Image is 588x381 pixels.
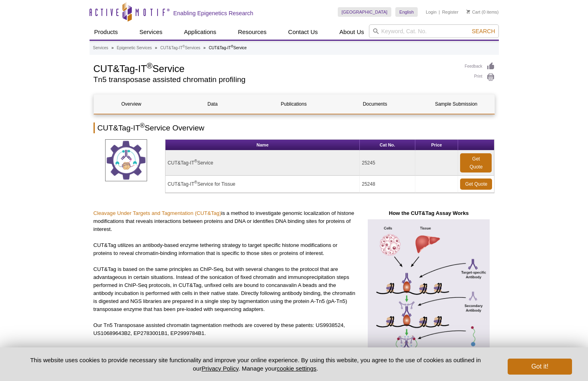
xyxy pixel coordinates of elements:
[338,7,392,17] a: [GEOGRAPHIC_DATA]
[256,94,331,114] a: Publications
[465,73,495,82] a: Print
[93,44,108,52] a: Services
[277,365,316,372] button: cookie settings
[94,62,457,74] h1: CUT&Tag-IT Service
[194,159,197,163] sup: ®
[201,365,238,372] a: Privacy Policy
[466,9,480,15] a: Cart
[472,28,495,34] span: Search
[283,24,323,40] a: Contact Us
[466,7,499,17] li: (0 items)
[469,28,497,35] button: Search
[233,24,271,40] a: Resources
[465,62,495,71] a: Feedback
[194,180,197,184] sup: ®
[105,139,147,181] img: CUT&Tag Service
[165,140,360,150] th: Name
[203,46,206,50] li: »
[419,94,494,114] a: Sample Submission
[94,122,495,133] h2: CUT&Tag-IT Service Overview
[90,24,123,40] a: Products
[94,209,357,233] p: is a method to investigate genomic localization of histone modifications that reveals interaction...
[508,359,572,375] button: Got it!
[94,210,221,216] a: Cleavage Under Targets and Tagmentation (CUT&Tag)
[369,24,499,38] input: Keyword, Cat. No.
[117,44,152,52] a: Epigenetic Services
[16,356,495,373] p: This website uses cookies to provide necessary site functionality and improve your online experie...
[94,94,169,114] a: Overview
[439,7,440,17] li: |
[442,9,458,15] a: Register
[140,122,145,129] sup: ®
[209,46,247,50] li: CUT&Tag-IT Service
[415,140,458,150] th: Price
[389,210,469,216] strong: How the CUT&Tag Assay Works
[173,10,253,17] h2: Enabling Epigenetics Research
[94,265,357,313] p: CUT&Tag is based on the same principles as ChIP-Seq, but with several changes to the protocol tha...
[147,61,153,70] sup: ®
[231,44,233,48] sup: ®
[179,24,221,40] a: Applications
[466,10,470,14] img: Your Cart
[94,321,357,337] p: Our Tn5 Transposase assisted chromatin tagmentation methods are covered by these patents: US99385...
[94,241,357,257] p: CUT&Tag utilizes an antibody-based enzyme tethering strategy to target specific histone modificat...
[183,44,185,48] sup: ®
[426,9,437,15] a: Login
[337,94,413,114] a: Documents
[360,176,415,193] td: 25248
[165,150,360,176] td: CUT&Tag-IT Service
[460,178,492,190] a: Get Quote
[135,24,167,40] a: Services
[360,140,415,150] th: Cat No.
[360,150,415,176] td: 25245
[160,44,200,52] a: CUT&Tag-IT®Services
[335,24,369,40] a: About Us
[460,153,492,172] a: Get Quote
[155,46,157,50] li: »
[395,7,418,17] a: English
[94,76,457,83] h2: Tn5 transposase assisted chromatin profiling
[112,46,114,50] li: »
[165,176,360,193] td: CUT&Tag-IT Service for Tissue
[175,94,250,114] a: Data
